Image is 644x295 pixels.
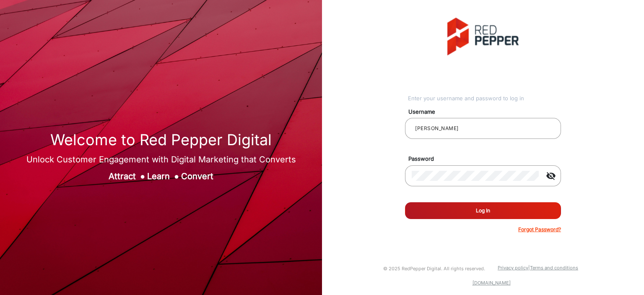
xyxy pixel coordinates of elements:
[518,226,561,233] p: Forgot Password?
[26,131,296,149] h1: Welcome to Red Pepper Digital
[405,202,561,219] button: Log In
[26,153,296,166] div: Unlock Customer Engagement with Digital Marketing that Converts
[528,265,530,271] a: |
[383,266,485,272] small: © 2025 RedPepper Digital. All rights reserved.
[412,123,554,133] input: Your username
[473,280,511,286] a: [DOMAIN_NAME]
[174,171,179,181] span: ●
[530,265,578,271] a: Terms and conditions
[541,171,561,181] mat-icon: visibility_off
[402,155,571,163] mat-label: Password
[447,18,519,55] img: vmg-logo
[140,171,145,181] span: ●
[26,170,296,183] div: Attract Learn Convert
[402,108,571,116] mat-label: Username
[408,94,561,103] div: Enter your username and password to log in
[498,265,528,271] a: Privacy policy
